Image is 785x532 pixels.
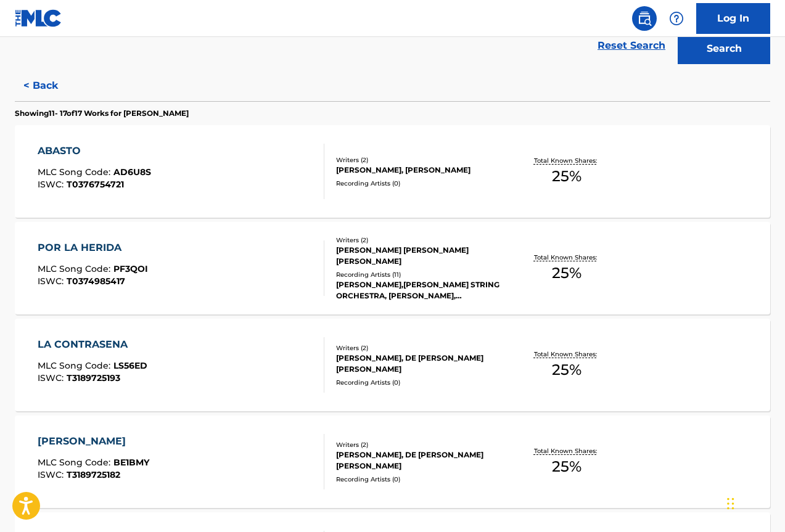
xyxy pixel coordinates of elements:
[336,245,504,267] div: [PERSON_NAME] [PERSON_NAME] [PERSON_NAME]
[67,276,125,287] span: T0374985417
[336,440,504,449] div: Writers ( 2 )
[727,485,734,522] div: Arrastrar
[113,457,149,468] span: BE1BMY
[15,319,770,411] a: LA CONTRASENAMLC Song Code:LS56EDISWC:T3189725193Writers (2)[PERSON_NAME], DE [PERSON_NAME] [PERS...
[336,270,504,279] div: Recording Artists ( 11 )
[38,434,149,449] div: [PERSON_NAME]
[534,156,600,165] p: Total Known Shares:
[15,9,62,27] img: MLC Logo
[38,240,148,255] div: POR LA HERIDA
[552,165,582,187] span: 25 %
[38,263,113,274] span: MLC Song Code :
[336,165,504,176] div: [PERSON_NAME], [PERSON_NAME]
[15,70,89,101] button: < Back
[15,108,189,119] p: Showing 11 - 17 of 17 Works for [PERSON_NAME]
[38,166,113,178] span: MLC Song Code :
[336,279,504,301] div: [PERSON_NAME],[PERSON_NAME] STRING ORCHESTRA, [PERSON_NAME], [PERSON_NAME], [PERSON_NAME], [PERSO...
[669,11,684,26] img: help
[15,222,770,314] a: POR LA HERIDAMLC Song Code:PF3QOIISWC:T0374985417Writers (2)[PERSON_NAME] [PERSON_NAME] [PERSON_N...
[534,446,600,456] p: Total Known Shares:
[67,469,120,480] span: T3189725182
[336,343,504,353] div: Writers ( 2 )
[664,6,689,31] div: Help
[696,3,770,34] a: Log In
[336,179,504,188] div: Recording Artists ( 0 )
[632,6,657,31] a: Public Search
[67,372,120,383] span: T3189725193
[38,457,113,468] span: MLC Song Code :
[15,125,770,218] a: ABASTOMLC Song Code:AD6U8SISWC:T0376754721Writers (2)[PERSON_NAME], [PERSON_NAME]Recording Artist...
[113,263,148,274] span: PF3QOI
[38,372,67,383] span: ISWC :
[552,359,582,381] span: 25 %
[723,473,785,532] iframe: Chat Widget
[637,11,652,26] img: search
[38,469,67,480] span: ISWC :
[38,144,151,158] div: ABASTO
[591,32,672,59] a: Reset Search
[336,449,504,472] div: [PERSON_NAME], DE [PERSON_NAME] [PERSON_NAME]
[723,473,785,532] div: Widget de chat
[552,456,582,478] span: 25 %
[336,353,504,375] div: [PERSON_NAME], DE [PERSON_NAME] [PERSON_NAME]
[15,415,770,508] a: [PERSON_NAME]MLC Song Code:BE1BMYISWC:T3189725182Writers (2)[PERSON_NAME], DE [PERSON_NAME] [PERS...
[534,253,600,262] p: Total Known Shares:
[67,179,124,190] span: T0376754721
[552,262,582,284] span: 25 %
[38,337,147,352] div: LA CONTRASENA
[113,360,147,371] span: LS56ED
[336,475,504,484] div: Recording Artists ( 0 )
[534,350,600,359] p: Total Known Shares:
[678,33,770,64] button: Search
[38,360,113,371] span: MLC Song Code :
[336,155,504,165] div: Writers ( 2 )
[336,378,504,387] div: Recording Artists ( 0 )
[113,166,151,178] span: AD6U8S
[38,179,67,190] span: ISWC :
[38,276,67,287] span: ISWC :
[336,235,504,245] div: Writers ( 2 )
